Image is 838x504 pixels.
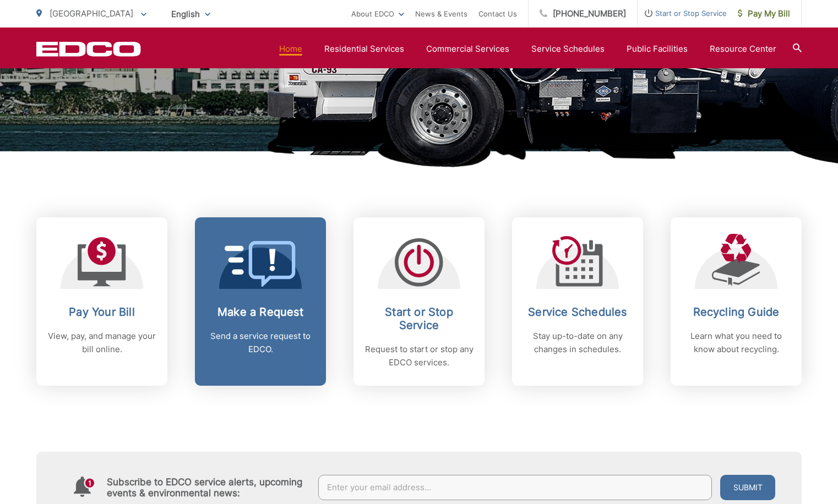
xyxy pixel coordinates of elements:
[47,305,156,319] h2: Pay Your Bill
[206,305,315,319] h2: Make a Request
[512,217,643,386] a: Service Schedules Stay up-to-date on any changes in schedules.
[531,42,605,56] a: Service Schedules
[279,42,302,56] a: Home
[351,7,404,20] a: About EDCO
[720,475,775,500] button: Submit
[682,330,791,356] p: Learn what you need to know about recycling.
[627,42,688,56] a: Public Facilities
[36,41,141,57] a: EDCD logo. Return to the homepage.
[415,7,467,20] a: News & Events
[47,330,156,356] p: View, pay, and manage your bill online.
[364,305,474,332] h2: Start or Stop Service
[682,305,791,319] h2: Recycling Guide
[426,42,509,56] a: Commercial Services
[195,217,326,386] a: Make a Request Send a service request to EDCO.
[50,8,133,19] span: [GEOGRAPHIC_DATA]
[478,7,517,20] a: Contact Us
[324,42,404,56] a: Residential Services
[36,217,167,386] a: Pay Your Bill View, pay, and manage your bill online.
[523,330,632,356] p: Stay up-to-date on any changes in schedules.
[163,4,219,24] span: English
[710,42,776,56] a: Resource Center
[738,7,790,20] span: Pay My Bill
[523,305,632,319] h2: Service Schedules
[107,476,307,498] h4: Subscribe to EDCO service alerts, upcoming events & environmental news:
[318,475,712,500] input: Enter your email address...
[671,217,802,386] a: Recycling Guide Learn what you need to know about recycling.
[206,330,315,356] p: Send a service request to EDCO.
[364,343,474,369] p: Request to start or stop any EDCO services.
